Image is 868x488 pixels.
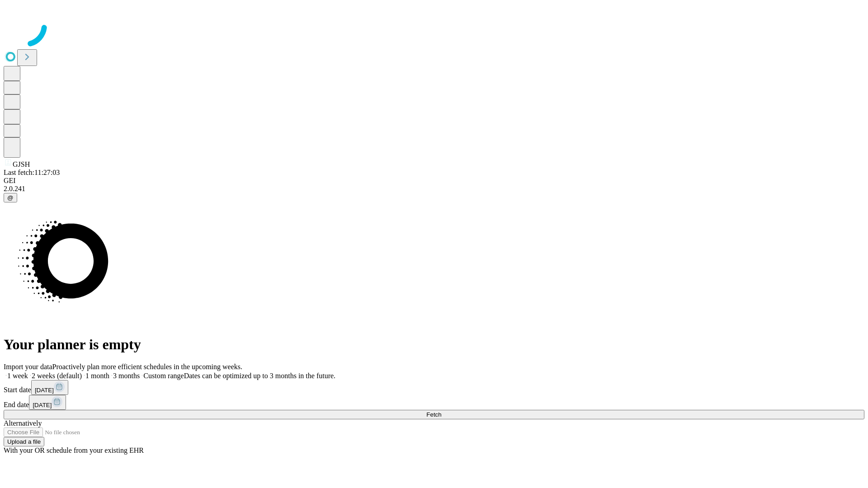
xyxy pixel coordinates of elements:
[52,363,242,371] span: Proactively plan more efficient schedules in the upcoming weeks.
[4,169,60,176] span: Last fetch: 11:27:03
[184,372,335,380] span: Dates can be optimized up to 3 months in the future.
[426,411,441,418] span: Fetch
[113,372,140,380] span: 3 months
[4,446,144,454] span: With your OR schedule from your existing EHR
[4,419,42,427] span: Alternatively
[143,372,184,380] span: Custom range
[4,185,864,193] div: 2.0.241
[33,402,52,408] span: [DATE]
[4,395,864,410] div: End date
[4,177,864,185] div: GEI
[35,387,54,394] span: [DATE]
[29,395,66,410] button: [DATE]
[4,410,864,419] button: Fetch
[13,160,30,168] span: GJSH
[4,380,864,395] div: Start date
[4,437,44,446] button: Upload a file
[4,336,864,353] h1: Your planner is empty
[85,372,109,380] span: 1 month
[31,380,68,395] button: [DATE]
[7,194,14,201] span: @
[32,372,82,380] span: 2 weeks (default)
[7,372,28,380] span: 1 week
[4,193,17,202] button: @
[4,363,52,371] span: Import your data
